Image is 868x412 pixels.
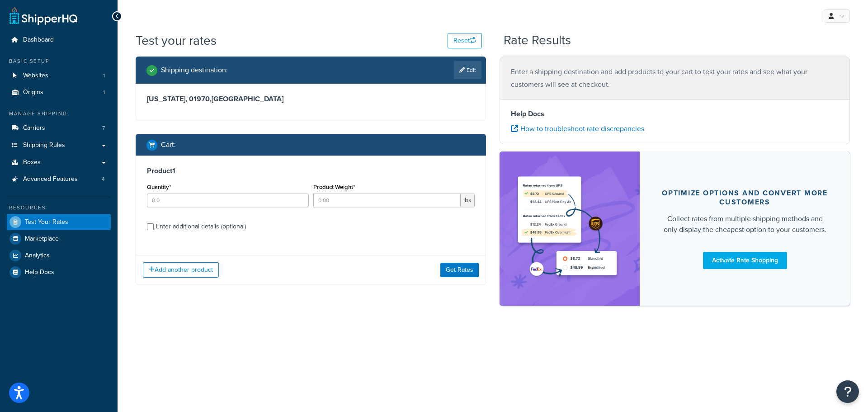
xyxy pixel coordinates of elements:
[7,120,111,137] a: Carriers7
[23,159,41,166] span: Boxes
[143,262,219,278] button: Add another product
[147,166,475,175] h3: Product 1
[7,84,111,101] a: Origins1
[313,184,355,190] label: Product Weight*
[661,189,828,207] div: Optimize options and convert more customers
[147,95,475,104] h3: [US_STATE], 01970 , [GEOGRAPHIC_DATA]
[511,109,839,119] h4: Help Docs
[7,32,111,48] a: Dashboard
[25,235,59,243] span: Marketplace
[7,67,111,84] a: Websites1
[7,247,111,264] a: Analytics
[313,194,461,207] input: 0.00
[504,33,571,47] h2: Rate Results
[102,175,105,183] span: 4
[147,194,309,207] input: 0.0
[7,231,111,247] a: Marketplace
[103,72,105,80] span: 1
[461,194,475,207] span: lbs
[511,123,644,134] a: How to troubleshoot rate discrepancies
[7,110,111,118] div: Manage Shipping
[23,175,78,183] span: Advanced Features
[25,252,50,260] span: Analytics
[511,66,839,91] p: Enter a shipping destination and add products to your cart to test your rates and see what your c...
[23,72,48,80] span: Websites
[161,66,228,74] h2: Shipping destination :
[513,165,626,292] img: feature-image-rateshop-7084cbbcb2e67ef1d54c2e976f0e592697130d5817b016cf7cc7e13314366067.png
[7,171,111,188] a: Advanced Features4
[7,204,111,212] div: Resources
[7,84,111,101] li: Origins
[7,171,111,188] li: Advanced Features
[25,218,68,226] span: Test Your Rates
[23,36,54,44] span: Dashboard
[440,263,479,277] button: Get Rates
[7,264,111,280] a: Help Docs
[454,61,481,79] a: Edit
[836,380,859,403] button: Open Resource Center
[23,124,45,132] span: Carriers
[147,184,171,190] label: Quantity*
[448,33,482,48] button: Reset
[25,269,54,276] span: Help Docs
[136,32,217,49] h1: Test your rates
[7,67,111,84] li: Websites
[102,124,105,132] span: 7
[7,120,111,137] li: Carriers
[161,141,176,149] h2: Cart :
[23,89,43,96] span: Origins
[7,154,111,171] a: Boxes
[7,57,111,65] div: Basic Setup
[703,252,787,269] a: Activate Rate Shopping
[23,142,65,149] span: Shipping Rules
[7,214,111,230] a: Test Your Rates
[7,137,111,154] a: Shipping Rules
[156,220,246,233] div: Enter additional details (optional)
[103,89,105,96] span: 1
[147,223,154,230] input: Enter additional details (optional)
[661,213,828,235] div: Collect rates from multiple shipping methods and only display the cheapest option to your customers.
